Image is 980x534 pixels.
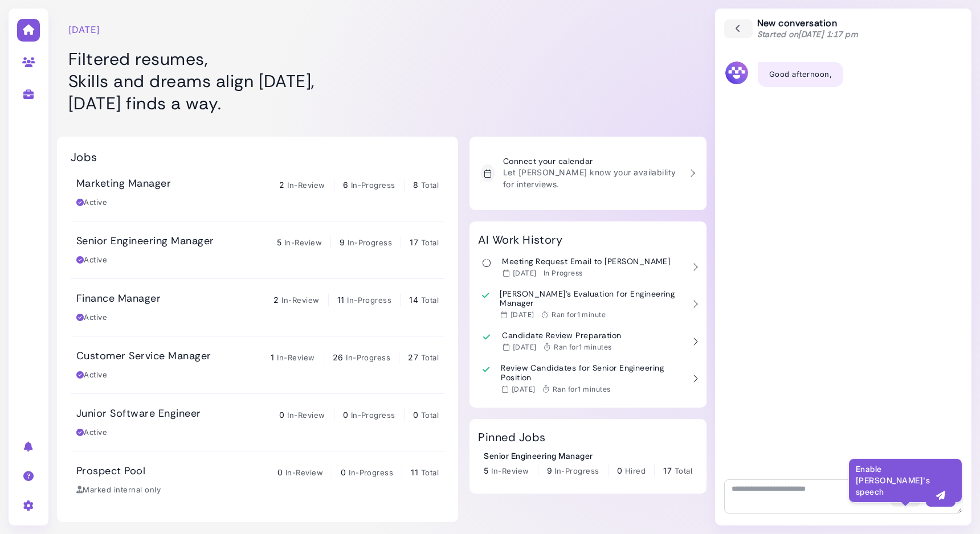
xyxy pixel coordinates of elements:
span: 2 [279,180,284,190]
time: [DATE] 1:17 pm [798,29,858,39]
span: 0 [277,467,283,477]
h2: AI Work History [478,233,562,247]
a: Prospect Pool 0 In-Review 0 In-Progress 11 Total Marked internal only [71,451,444,508]
span: 2 [273,295,279,305]
h3: Marketing Manager [76,178,171,190]
h3: Senior Engineering Manager [76,235,214,248]
span: Ran for 1 minutes [553,385,611,393]
a: Senior Engineering Manager 5 In-Review 9 In-Progress 17 Total Active [71,221,444,278]
span: Hired [625,466,646,475]
h3: Junior Software Engineer [76,408,201,420]
span: 26 [333,352,344,362]
h3: Finance Manager [76,293,161,305]
h3: [PERSON_NAME]'s Evaluation for Engineering Manager [500,289,683,309]
span: 0 [279,410,284,420]
span: 27 [408,352,418,362]
span: 0 [341,467,346,477]
div: New conversation [757,18,859,40]
span: Total [675,466,692,475]
span: Total [421,353,439,362]
a: Connect your calendar Let [PERSON_NAME] know your availability for interviews. [475,151,701,196]
span: 1 [271,352,274,362]
h3: Customer Service Manager [76,350,211,363]
span: In-Progress [349,468,393,477]
div: Good afternoon, [758,62,843,87]
div: Active [76,369,107,381]
span: In-Progress [351,410,395,420]
span: In-Review [277,353,315,362]
time: Sep 08, 2025 [511,310,534,319]
div: Active [76,427,107,438]
span: Ran for 1 minute [552,310,606,319]
span: 14 [409,295,418,305]
h3: Connect your calendar [503,157,681,166]
h3: Candidate Review Preparation [502,331,621,340]
span: In-Progress [351,180,395,190]
span: 5 [277,237,281,247]
h2: Pinned Jobs [478,430,545,444]
span: 17 [410,237,418,247]
a: Senior Engineering Manager 5 In-Review 9 In-Progress 0 Hired 17 Total [484,450,692,477]
span: 8 [413,180,418,190]
span: 5 [484,466,488,475]
span: In-Review [285,468,323,477]
span: In-Progress [347,295,391,305]
span: In-Progress [554,466,599,475]
p: Let [PERSON_NAME] know your availability for interviews. [503,166,681,190]
span: Total [421,468,439,477]
a: Marketing Manager 2 In-Review 6 In-Progress 8 Total Active [71,164,444,221]
div: Active [76,254,107,266]
time: [DATE] [68,23,100,36]
span: 9 [547,466,552,475]
span: 6 [343,180,348,190]
a: Finance Manager 2 In-Review 11 In-Progress 14 Total Active [71,279,444,336]
span: In-Progress [348,238,392,247]
span: 11 [411,467,418,477]
span: In-Review [287,180,325,190]
time: Sep 08, 2025 [513,343,537,351]
div: Marked internal only [76,484,161,496]
a: Junior Software Engineer 0 In-Review 0 In-Progress 0 Total Active [71,394,444,451]
div: Senior Engineering Manager [484,450,692,462]
div: Active [76,197,107,208]
span: Started on [757,29,859,39]
span: In-Review [281,295,319,305]
span: 17 [663,466,672,475]
span: In-Review [287,410,325,420]
h2: Jobs [71,150,97,164]
h3: Review Candidates for Senior Engineering Position [501,363,683,383]
h1: Filtered resumes, Skills and dreams align [DATE], [DATE] finds a way. [68,48,471,114]
span: Total [421,180,439,190]
a: Customer Service Manager 1 In-Review 26 In-Progress 27 Total Active [71,336,444,393]
span: In-Review [284,238,322,247]
h3: Meeting Request Email to [PERSON_NAME] [502,257,670,266]
span: 9 [340,237,345,247]
time: Sep 08, 2025 [512,385,536,393]
span: 0 [413,410,418,420]
time: Sep 12, 2025 [513,269,537,277]
div: In Progress [544,269,583,278]
span: 11 [337,295,345,305]
span: Ran for 1 minutes [554,343,612,351]
div: Active [76,312,107,323]
span: In-Review [491,466,529,475]
h3: Prospect Pool [76,465,145,478]
span: Total [421,295,439,305]
span: In-Progress [346,353,390,362]
span: 0 [343,410,348,420]
div: Enable [PERSON_NAME]'s speech [848,458,962,503]
span: 0 [617,466,622,475]
span: Total [421,238,439,247]
span: Total [421,410,439,420]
